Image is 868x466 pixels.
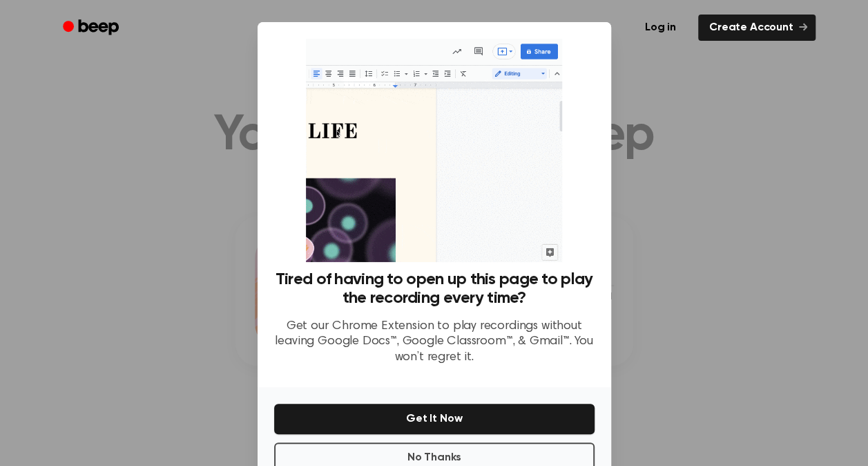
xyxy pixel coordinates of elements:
[631,12,690,44] a: Log in
[274,319,595,366] p: Get our Chrome Extension to play recordings without leaving Google Docs™, Google Classroom™, & Gm...
[698,15,816,41] a: Create Account
[53,15,131,41] a: Beep
[274,404,595,434] button: Get It Now
[274,270,595,308] h3: Tired of having to open up this page to play the recording every time?
[306,39,562,262] img: Beep extension in action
